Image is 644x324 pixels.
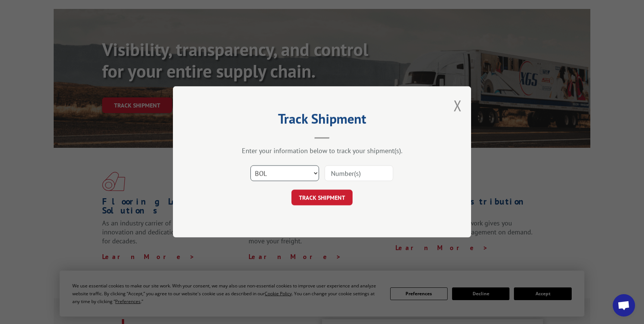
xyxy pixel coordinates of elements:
h2: Track Shipment [210,113,434,128]
div: Open chat [613,294,635,317]
div: Enter your information below to track your shipment(s). [210,147,434,155]
button: Close modal [454,96,462,115]
input: Number(s) [325,166,393,181]
button: TRACK SHIPMENT [291,190,353,206]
